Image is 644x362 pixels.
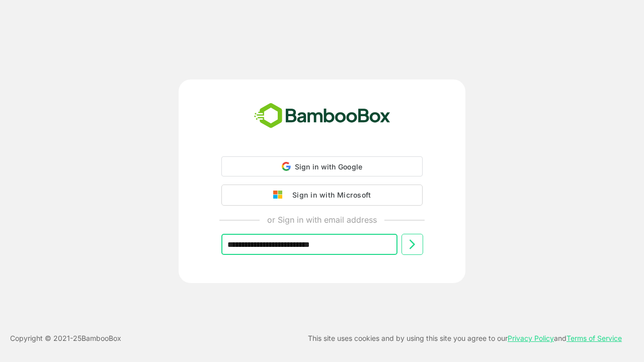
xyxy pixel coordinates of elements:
button: Sign in with Microsoft [221,185,423,206]
p: Copyright © 2021- 25 BambooBox [10,332,121,344]
span: Sign in with Google [295,162,363,171]
img: google [273,191,287,200]
div: Sign in with Microsoft [287,189,371,202]
p: This site uses cookies and by using this site you agree to our and [308,332,622,344]
img: bamboobox [249,100,396,133]
a: Privacy Policy [508,334,554,342]
a: Terms of Service [567,334,622,342]
p: or Sign in with email address [267,214,377,226]
div: Sign in with Google [221,156,423,176]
